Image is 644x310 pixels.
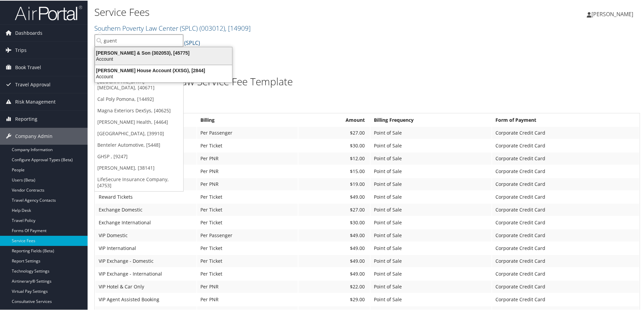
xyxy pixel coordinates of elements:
[371,190,491,202] td: Point of Sale
[298,203,370,215] td: $27.00
[225,23,251,32] span: , [ 14909 ]
[298,293,370,305] td: $29.00
[492,229,639,241] td: Corporate Credit Card
[94,74,640,88] h1: Southern Poverty Law Service Fee Template
[371,280,491,292] td: Point of Sale
[298,216,370,228] td: $30.00
[197,139,298,151] td: Per Ticket
[95,116,183,127] a: [PERSON_NAME] Health, [4464]
[197,280,298,292] td: Per PNR
[95,173,183,191] a: LifeSecure Insurance Company, [4753]
[94,23,251,32] a: Southern Poverty Law Center (SPLC)
[371,177,491,190] td: Point of Sale
[371,216,491,228] td: Point of Sale
[197,242,298,254] td: Per Ticket
[492,165,639,177] td: Corporate Credit Card
[298,177,370,190] td: $19.00
[95,127,183,139] a: [GEOGRAPHIC_DATA], [39910]
[492,177,639,190] td: Corporate Credit Card
[94,100,640,110] h3: Full Service Agent
[371,126,491,138] td: Point of Sale
[298,165,370,177] td: $15.00
[587,3,640,24] a: [PERSON_NAME]
[298,280,370,292] td: $22.00
[91,55,236,61] div: Account
[492,203,639,215] td: Corporate Credit Card
[95,190,196,202] td: Reward Tickets
[199,23,225,32] span: ( 003012 )
[197,177,298,190] td: Per PNR
[298,139,370,151] td: $30.00
[298,267,370,279] td: $49.00
[95,293,196,305] td: VIP Agent Assisted Booking
[492,293,639,305] td: Corporate Credit Card
[15,110,37,127] span: Reporting
[371,293,491,305] td: Point of Sale
[197,267,298,279] td: Per Ticket
[15,76,51,92] span: Travel Approval
[197,293,298,305] td: Per PNR
[298,254,370,266] td: $49.00
[95,242,196,254] td: VIP International
[95,104,183,116] a: Magna Exteriors DexSys, [40625]
[197,165,298,177] td: Per PNR
[197,152,298,164] td: Per PNR
[95,280,196,292] td: VIP Hotel & Car Only
[492,139,639,151] td: Corporate Credit Card
[492,190,639,202] td: Corporate Credit Card
[298,126,370,138] td: $27.00
[591,10,633,17] span: [PERSON_NAME]
[492,126,639,138] td: Corporate Credit Card
[95,34,183,46] input: Search Accounts
[197,254,298,266] td: Per Ticket
[95,162,183,173] a: [PERSON_NAME], [38141]
[371,152,491,164] td: Point of Sale
[95,93,183,104] a: Cal Poly Pomona, [14492]
[371,165,491,177] td: Point of Sale
[492,280,639,292] td: Corporate Credit Card
[91,73,236,79] div: Account
[371,139,491,151] td: Point of Sale
[15,41,27,58] span: Trips
[15,127,53,144] span: Company Admin
[371,267,491,279] td: Point of Sale
[15,4,82,20] img: airportal-logo.png
[94,4,458,19] h1: Service Fees
[371,203,491,215] td: Point of Sale
[197,203,298,215] td: Per Ticket
[298,113,370,125] th: Amount
[95,267,196,279] td: VIP Exchange - International
[298,229,370,241] td: $49.00
[95,150,183,162] a: GHSP , [9247]
[95,229,196,241] td: VIP Domestic
[371,254,491,266] td: Point of Sale
[298,242,370,254] td: $49.00
[371,113,491,125] th: Billing Frequency
[197,126,298,138] td: Per Passenger
[492,242,639,254] td: Corporate Credit Card
[197,229,298,241] td: Per Passenger
[492,216,639,228] td: Corporate Credit Card
[95,139,183,150] a: Benteler Automotive, [5448]
[298,152,370,164] td: $12.00
[298,190,370,202] td: $49.00
[197,190,298,202] td: Per Ticket
[492,267,639,279] td: Corporate Credit Card
[492,113,639,125] th: Form of Payment
[15,24,42,41] span: Dashboards
[95,203,196,215] td: Exchange Domestic
[492,254,639,266] td: Corporate Credit Card
[15,93,56,110] span: Risk Management
[15,58,41,75] span: Book Travel
[371,229,491,241] td: Point of Sale
[197,216,298,228] td: Per Ticket
[371,242,491,254] td: Point of Sale
[95,254,196,266] td: VIP Exchange - Domestic
[197,113,298,125] th: Billing
[492,152,639,164] td: Corporate Credit Card
[91,67,236,73] div: [PERSON_NAME] House Account (XXSG), [2844]
[95,216,196,228] td: Exchange International
[91,49,236,55] div: [PERSON_NAME] & Son (302053), [45775]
